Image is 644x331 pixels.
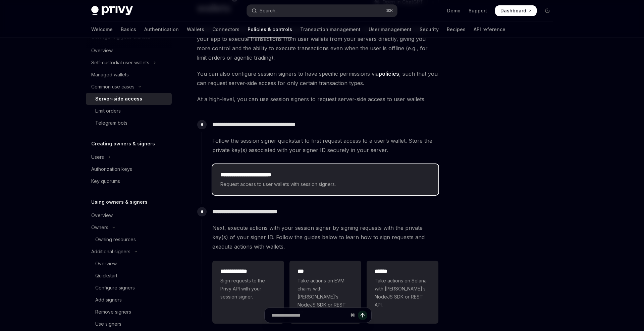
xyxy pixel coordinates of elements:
[95,272,117,280] div: Quickstart
[542,5,553,16] button: Toggle dark mode
[420,21,439,38] a: Security
[95,320,121,328] div: Use signers
[86,45,172,57] a: Overview
[298,277,353,317] span: Take actions on EVM chains with [PERSON_NAME]’s NodeJS SDK or REST API.
[86,117,172,129] a: Telegram bots
[91,6,133,15] img: dark logo
[86,306,172,318] a: Remove signers
[91,71,129,79] div: Managed wallets
[260,7,278,15] div: Search...
[500,7,526,14] span: Dashboard
[220,277,276,301] span: Sign requests to the Privy API with your session signer.
[86,234,172,246] a: Owning resources
[86,294,172,306] a: Add signers
[86,69,172,81] a: Managed wallets
[91,153,104,161] div: Users
[187,21,204,38] a: Wallets
[91,223,108,231] div: Owners
[91,211,113,219] div: Overview
[91,83,135,91] div: Common use cases
[86,81,172,93] button: Toggle Common use cases section
[95,284,135,292] div: Configure signers
[86,151,172,163] button: Toggle Users section
[95,107,121,115] div: Limit orders
[469,7,487,14] a: Support
[86,57,172,69] button: Toggle Self-custodial user wallets section
[91,140,155,148] h5: Creating owners & signers
[91,21,113,38] a: Welcome
[95,260,117,268] div: Overview
[447,21,466,38] a: Recipes
[86,221,172,234] button: Toggle Owners section
[86,258,172,270] a: Overview
[91,248,130,256] div: Additional signers
[386,8,393,13] span: ⌘ K
[212,21,239,38] a: Connectors
[86,175,172,187] a: Key quorums
[474,21,505,38] a: API reference
[86,270,172,282] a: Quickstart
[95,308,131,316] div: Remove signers
[86,246,172,258] button: Toggle Additional signers section
[212,136,438,155] span: Follow the session signer quickstart to first request access to a user’s wallet. Store the privat...
[91,47,113,55] div: Overview
[358,311,367,320] button: Send message
[212,223,438,251] span: Next, execute actions with your session signer by signing requests with the private key(s) of you...
[86,209,172,221] a: Overview
[91,198,148,206] h5: Using owners & signers
[95,119,127,127] div: Telegram bots
[375,277,430,309] span: Take actions on Solana with [PERSON_NAME]’s NodeJS SDK or REST API.
[212,261,284,324] a: **** **** ***Sign requests to the Privy API with your session signer.
[367,261,438,324] a: **** *Take actions on Solana with [PERSON_NAME]’s NodeJS SDK or REST API.
[86,105,172,117] a: Limit orders
[91,177,120,185] div: Key quorums
[495,5,537,16] a: Dashboard
[86,282,172,294] a: Configure signers
[197,94,439,104] span: At a high-level, you can use session signers to request server-side access to user wallets.
[91,59,149,67] div: Self-custodial user wallets
[86,318,172,330] a: Use signers
[300,21,361,38] a: Transaction management
[379,70,399,77] a: policies
[86,163,172,175] a: Authorization keys
[369,21,412,38] a: User management
[247,5,397,17] button: Open search
[121,21,136,38] a: Basics
[86,93,172,105] a: Server-side access
[197,25,439,62] span: Session signers allow your app to request server-side access to user wallets. This enables your a...
[95,95,142,103] div: Server-side access
[144,21,179,38] a: Authentication
[447,7,461,14] a: Demo
[95,296,122,304] div: Add signers
[220,180,430,188] span: Request access to user wallets with session signers.
[271,308,347,323] input: Ask a question...
[95,236,136,244] div: Owning resources
[248,21,292,38] a: Policies & controls
[197,69,439,88] span: You can also configure session signers to have specific permissions via , such that you can reque...
[91,165,132,173] div: Authorization keys
[289,261,361,324] a: ***Take actions on EVM chains with [PERSON_NAME]’s NodeJS SDK or REST API.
